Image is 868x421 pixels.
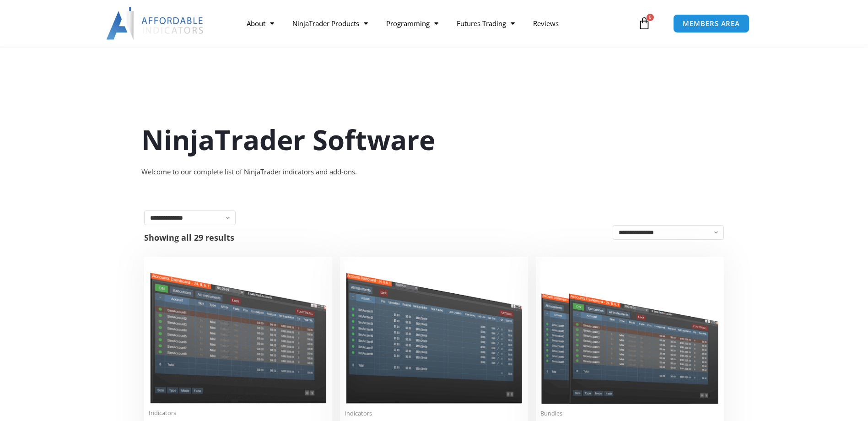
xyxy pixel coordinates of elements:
select: Shop order [613,225,724,240]
p: Showing all 29 results [144,233,234,242]
span: 0 [647,14,654,21]
span: Indicators [345,410,523,417]
img: Account Risk Manager [345,261,523,404]
span: Bundles [540,410,719,417]
a: About [237,13,283,34]
img: LogoAI | Affordable Indicators – NinjaTrader [106,7,205,40]
a: Futures Trading [447,13,524,34]
a: MEMBERS AREA [673,14,749,33]
img: Accounts Dashboard Suite [540,261,719,404]
div: Welcome to our complete list of NinjaTrader indicators and add-ons. [141,166,727,178]
nav: Menu [237,13,636,34]
a: 0 [624,10,664,37]
a: NinjaTrader Products [283,13,377,34]
span: MEMBERS AREA [683,20,740,27]
h1: NinjaTrader Software [141,120,727,159]
a: Programming [377,13,447,34]
a: Reviews [524,13,568,34]
span: Indicators [149,409,328,417]
img: Duplicate Account Actions [149,261,328,404]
